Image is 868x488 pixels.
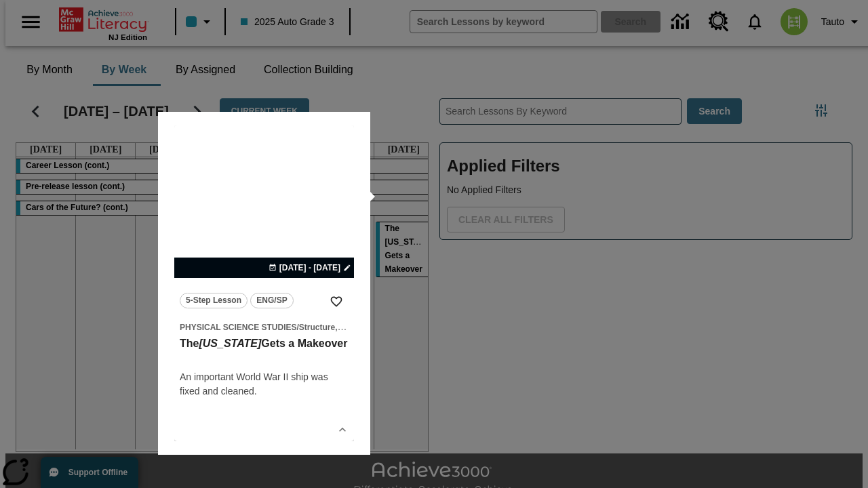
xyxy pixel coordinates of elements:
[299,323,484,332] span: Structure, Interactions, and Properties of Matter
[296,323,298,332] span: /
[324,289,349,314] button: Add to Favorites
[279,262,340,274] span: [DATE] - [DATE]
[174,125,354,441] div: lesson details
[332,420,353,440] button: Show Details
[266,262,354,274] button: Oct 12 - Oct 12 Choose Dates
[256,293,287,308] span: ENG/SP
[180,370,349,399] div: An important World War II ship was fixed and cleaned.
[180,337,349,351] h3: The <i>Missouri</i> Gets a Makeover
[186,293,241,308] span: 5-Step Lesson
[180,320,349,334] span: Topic: Physical Science Studies/Structure, Interactions, and Properties of Matter
[180,351,349,367] h4: undefined
[199,338,261,349] i: [US_STATE]
[250,293,294,308] button: ENG/SP
[180,323,296,332] span: Physical Science Studies
[180,293,248,308] button: 5-Step Lesson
